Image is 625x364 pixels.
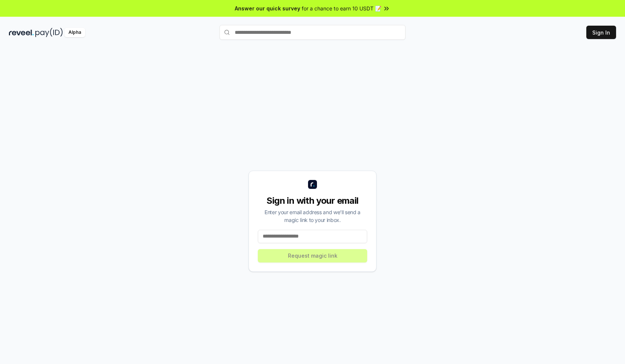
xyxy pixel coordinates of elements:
[35,28,63,37] img: pay_id
[586,26,616,39] button: Sign In
[308,180,317,189] img: logo_small
[302,4,381,12] span: for a chance to earn 10 USDT 📝
[235,4,300,12] span: Answer our quick survey
[64,28,85,37] div: Alpha
[258,195,367,207] div: Sign in with your email
[258,208,367,224] div: Enter your email address and we’ll send a magic link to your inbox.
[9,28,34,37] img: reveel_dark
